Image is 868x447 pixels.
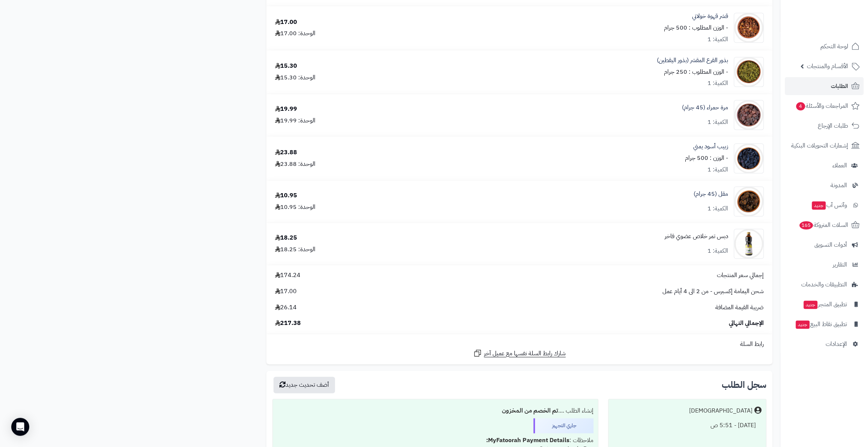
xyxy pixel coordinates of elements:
div: إنشاء الطلب .... [277,404,593,418]
div: رابط السلة [269,340,769,349]
span: 165 [799,221,813,229]
div: الكمية: 1 [707,118,728,127]
a: مقل (45 جرام) [694,190,728,198]
span: أدوات التسويق [814,240,847,250]
div: 17.00 [275,18,297,27]
span: المدونة [830,180,847,191]
div: 10.95 [275,191,297,200]
span: الأقسام والمنتجات [807,61,848,72]
img: 1693553829-Guggul-90x90.jpg [734,186,763,216]
a: السلات المتروكة165 [785,216,863,234]
span: وآتس آب [811,200,847,210]
a: وآتس آبجديد [785,196,863,214]
span: جديد [803,301,817,309]
div: [DATE] - 5:51 ص [613,418,761,433]
span: 17.00 [275,287,297,296]
div: 15.30 [275,62,297,70]
div: الوحدة: 15.30 [275,73,315,82]
span: المراجعات والأسئلة [795,101,848,111]
div: الكمية: 1 [707,35,728,44]
span: شارك رابط السلة نفسها مع عميل آخر [484,349,566,358]
span: جديد [812,201,826,210]
button: أضف تحديث جديد [273,377,335,393]
a: زبيب أسود يمني [693,142,728,151]
a: تطبيق نقاط البيعجديد [785,315,863,333]
div: الكمية: 1 [707,165,728,174]
span: 26.14 [275,303,297,312]
b: MyFatoorah Payment Details: [486,436,569,445]
div: الوحدة: 19.99 [275,116,315,125]
a: بذور القرع المقشر (بذور اليقطين) [657,56,728,65]
span: التطبيقات والخدمات [801,279,847,290]
a: قشر قهوة خولاني [692,12,728,21]
span: ضريبة القيمة المضافة [715,303,764,312]
div: [DEMOGRAPHIC_DATA] [689,407,752,415]
span: جديد [796,320,809,329]
div: الوحدة: 17.00 [275,29,315,38]
span: السلات المتروكة [799,220,848,230]
small: - الوزن : 500 جرام [685,153,728,162]
span: الطلبات [831,81,848,91]
a: الإعدادات [785,335,863,353]
span: 174.24 [275,271,300,280]
div: Open Intercom Messenger [11,418,29,436]
span: شحن اليمامة إكسبرس - من 2 الى 4 أيام عمل [662,287,764,296]
div: 18.25 [275,234,297,242]
h3: سجل الطلب [722,380,766,389]
img: 1691852733-Raisin,%20Yamani%20Black-90x90.jpg [734,143,763,173]
a: المدونة [785,176,863,194]
span: إجمالي سعر المنتجات [717,271,764,280]
a: دبس تمر خلاص عضوي فاخر [665,232,728,241]
div: الكمية: 1 [707,247,728,255]
a: مرة حمراء (45 جرام) [682,103,728,112]
span: 217.38 [275,319,301,328]
span: العملاء [832,160,847,171]
span: إشعارات التحويلات البنكية [791,140,848,151]
img: 1667929796-Myrrah-90x90.jpg [734,100,763,130]
div: الكمية: 1 [707,79,728,88]
a: المراجعات والأسئلة4 [785,97,863,115]
span: طلبات الإرجاع [818,121,848,131]
a: التطبيقات والخدمات [785,276,863,294]
div: الكمية: 1 [707,204,728,213]
div: 23.88 [275,148,297,157]
a: أدوات التسويق [785,236,863,254]
div: 19.99 [275,105,297,113]
a: التقارير [785,256,863,274]
a: الطلبات [785,77,863,95]
img: 1717235620-Organic%20Dates%20Molasses%20Rayana%20500g-90x90.jpg [734,229,763,259]
small: - الوزن المطلوب : 250 جرام [664,67,728,76]
span: 4 [796,102,805,110]
b: تم الخصم من المخزون [502,406,558,415]
small: - الوزن المطلوب : 500 جرام [664,23,728,32]
span: التقارير [833,259,847,270]
span: تطبيق المتجر [803,299,847,310]
a: تطبيق المتجرجديد [785,295,863,313]
a: طلبات الإرجاع [785,117,863,135]
span: لوحة التحكم [820,41,848,52]
a: لوحة التحكم [785,37,863,55]
span: تطبيق نقاط البيع [795,319,847,329]
a: إشعارات التحويلات البنكية [785,137,863,155]
div: جاري التجهيز [533,418,593,433]
div: الوحدة: 10.95 [275,203,315,212]
div: الوحدة: 18.25 [275,245,315,254]
img: 1659889724-Squash%20Seeds%20Peeled-90x90.jpg [734,57,763,87]
a: شارك رابط السلة نفسها مع عميل آخر [473,349,566,358]
a: العملاء [785,156,863,174]
img: 1645466661-Coffee%20Husks-90x90.jpg [734,13,763,43]
span: الإجمالي النهائي [729,319,764,328]
div: الوحدة: 23.88 [275,160,315,168]
span: الإعدادات [826,339,847,349]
